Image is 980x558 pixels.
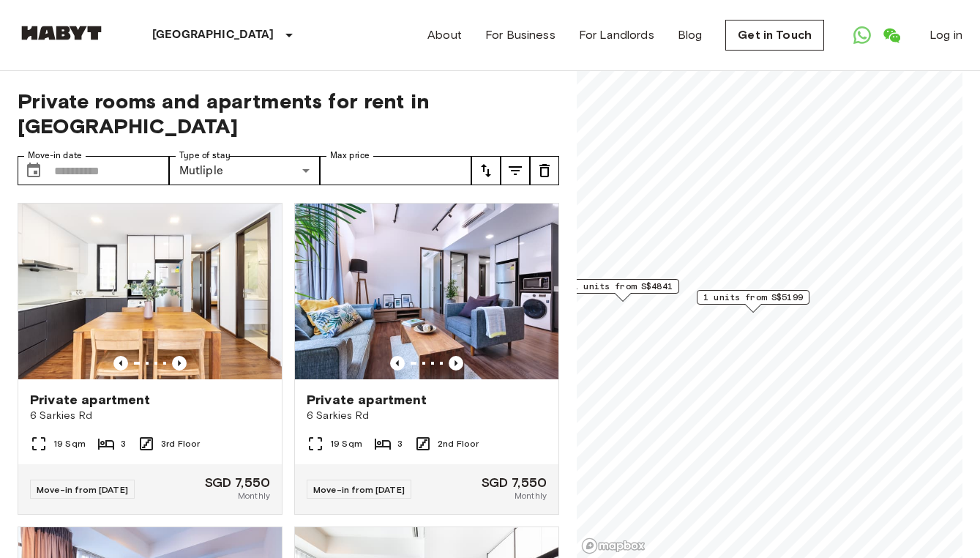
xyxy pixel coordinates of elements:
a: Blog [678,26,703,44]
label: Type of stay [179,149,231,162]
span: Monthly [238,489,270,502]
a: About [427,26,462,44]
span: Private apartment [30,391,151,409]
label: Move-in date [28,149,82,162]
span: SGD 7,550 [482,476,547,489]
button: tune [471,156,501,185]
span: 3rd Floor [161,437,200,450]
div: Map marker [697,290,809,313]
p: [GEOGRAPHIC_DATA] [152,26,274,44]
a: Log in [929,26,962,44]
span: SGD 7,550 [205,476,270,489]
span: Move-in from [DATE] [313,484,405,495]
span: Private rooms and apartments for rent in [GEOGRAPHIC_DATA] [18,89,559,138]
div: Map marker [566,279,679,302]
button: Previous image [172,356,187,371]
span: 6 Sarkies Rd [307,409,547,423]
span: 1 units from S$5199 [703,291,803,304]
a: For Business [485,26,556,44]
img: Marketing picture of unit SG-01-002-001-01 [295,204,558,379]
span: 6 Sarkies Rd [30,409,270,423]
label: Max price [330,149,370,162]
a: Open WhatsApp [848,21,877,50]
span: 2nd Floor [438,437,479,450]
a: For Landlords [579,26,654,44]
a: Get in Touch [725,20,824,51]
button: tune [501,156,530,185]
a: Marketing picture of unit SG-01-002-001-01Previous imagePrevious imagePrivate apartment6 Sarkies ... [294,203,559,515]
img: Habyt [18,26,105,40]
button: tune [530,156,559,185]
button: Previous image [449,356,463,371]
span: Monthly [515,489,547,502]
span: 3 [397,437,403,450]
button: Previous image [113,356,128,371]
img: Marketing picture of unit SG-01-002-003-01 [18,204,282,379]
span: Move-in from [DATE] [37,484,128,495]
button: Previous image [390,356,405,371]
button: Choose date [19,156,48,185]
span: 3 [121,437,126,450]
span: 19 Sqm [53,437,86,450]
span: 1 units from S$4841 [573,280,673,293]
a: Open WeChat [877,21,906,50]
a: Mapbox logo [581,537,646,554]
span: 19 Sqm [330,437,362,450]
span: Private apartment [307,391,427,409]
a: Marketing picture of unit SG-01-002-003-01Previous imagePrevious imagePrivate apartment6 Sarkies ... [18,203,283,515]
div: Mutliple [169,156,321,185]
